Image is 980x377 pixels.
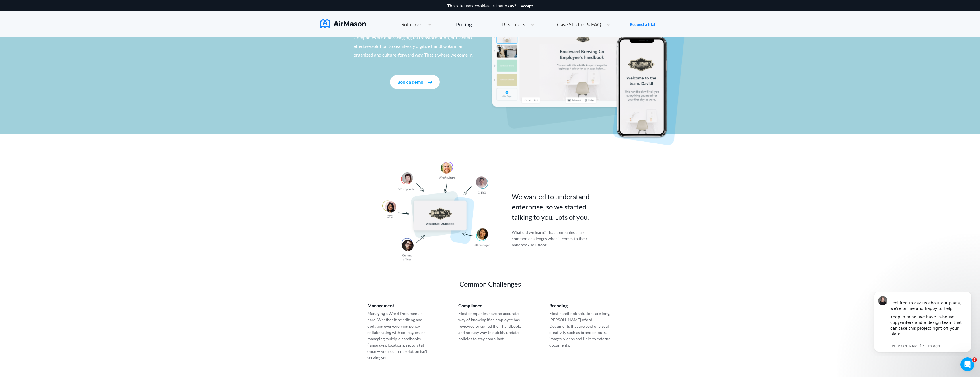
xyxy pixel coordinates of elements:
img: AirMason Logo [320,19,366,28]
img: handbook intro [382,162,490,261]
div: Keep in mind, we have in-house copywriters and a design team that can take this project right off... [25,23,102,51]
div: Pricing [456,22,472,27]
iframe: Intercom notifications message [865,292,980,356]
button: Accept cookies [520,4,533,8]
img: Profile image for Holly [13,5,22,14]
a: Pricing [456,19,472,30]
p: Common Challenges [404,279,576,289]
iframe: Intercom live chat [960,357,974,371]
span: 2 [972,357,977,362]
p: Managing a Word Document is hard. Whether it be editing and updating ever-evolving policy, collab... [367,310,431,361]
p: Message from Holly, sent 1m ago [25,52,102,57]
div: Management [367,303,431,308]
span: Solutions [401,22,423,27]
p: Most companies have no accurate way of knowing if an employee has reviewed or signed their handbo... [458,310,522,342]
span: Case Studies & FAQ [557,22,601,27]
div: Message content [25,3,102,51]
a: Request a trial [630,22,655,27]
div: Feel free to ask us about our plans, we're online and happy to help. [25,3,102,20]
p: What did we learn? That companies share common challenges when it comes to their handbook solutions. [512,229,591,248]
div: Compliance [458,303,522,308]
p: We wanted to understand enterprise, so we started talking to you. Lots of you. [512,191,605,222]
a: cookies [475,3,490,8]
p: Companies are embracing digital transformation, but lack an effective solution to seamlessly digi... [354,33,476,59]
button: Book a demo [390,75,440,89]
p: Most handbook solutions are long, [PERSON_NAME] Word Documents that are void of visual creativity... [549,310,613,348]
span: Resources [502,22,525,27]
div: Branding [549,303,613,308]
